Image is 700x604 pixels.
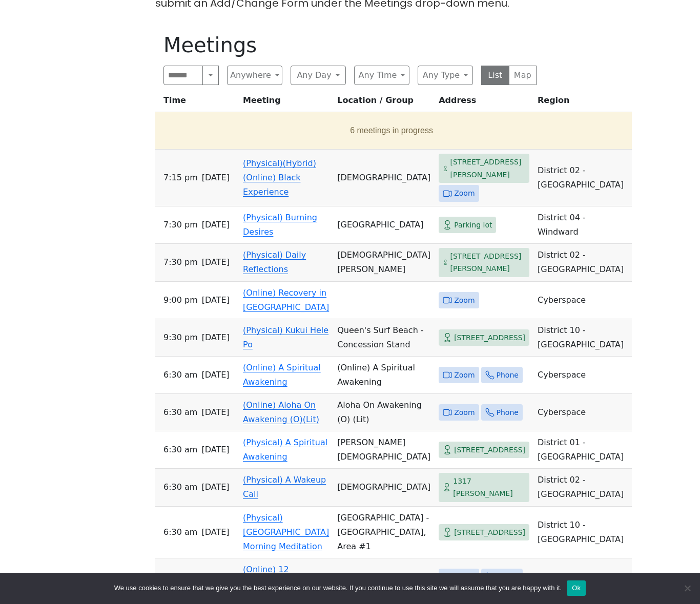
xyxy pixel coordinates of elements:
td: [GEOGRAPHIC_DATA] [333,206,435,244]
td: [DEMOGRAPHIC_DATA] [333,469,435,507]
span: 9:00 PM [163,293,198,307]
td: District 10 - [GEOGRAPHIC_DATA] [533,507,632,558]
span: [DATE] [202,293,230,307]
span: Zoom [454,369,475,382]
button: Any Day [291,66,346,85]
span: [DATE] [201,368,229,382]
td: District 01 - [GEOGRAPHIC_DATA] [533,431,632,469]
a: (Online) Recovery in [GEOGRAPHIC_DATA] [243,288,329,312]
td: Aloha On Awakening (O) (Lit) [333,394,435,431]
a: (Physical) Burning Desires [243,213,317,237]
td: [GEOGRAPHIC_DATA] - [GEOGRAPHIC_DATA], Area #1 [333,507,435,558]
span: 1317 [PERSON_NAME] [453,475,525,500]
td: District 04 - Windward [533,206,632,244]
span: 6:30 AM [163,480,197,494]
a: (Physical) A Spiritual Awakening [243,438,327,462]
td: District 10 - [GEOGRAPHIC_DATA] [533,319,632,357]
span: 7:30 PM [163,255,198,269]
td: Cyberspace [533,558,632,596]
span: 6:30 AM [163,405,197,420]
td: [DEMOGRAPHIC_DATA][PERSON_NAME] [333,244,435,282]
input: Search [163,66,203,85]
a: (Physical) Daily Reflections [243,250,306,274]
td: District 02 - [GEOGRAPHIC_DATA] [533,150,632,206]
span: [DATE] [202,255,230,269]
span: 6:30 AM [163,525,197,539]
span: [DATE] [201,443,229,457]
a: (Online) 12 Coconuts Waikiki [243,565,313,589]
button: Any Time [354,66,409,85]
span: 6:30 AM [163,368,197,382]
span: [STREET_ADDRESS][PERSON_NAME] [450,250,525,275]
td: Cyberspace [533,394,632,431]
span: Phone [497,369,519,382]
th: Location / Group [333,93,435,112]
button: Any Type [418,66,473,85]
span: Zoom [454,294,475,307]
td: [PERSON_NAME][DEMOGRAPHIC_DATA] [333,431,435,469]
span: Zoom [454,571,475,584]
span: [DATE] [201,570,229,584]
h1: Meetings [163,33,537,57]
span: [DATE] [202,171,230,185]
th: Meeting [239,93,333,112]
span: [DATE] [201,480,229,494]
span: No [682,583,692,593]
span: Zoom [454,187,475,200]
td: (Online) A Spiritual Awakening [333,357,435,394]
span: 9:30 PM [163,330,198,345]
span: 7:00 AM [163,570,197,584]
span: Phone [497,406,519,419]
th: Address [435,93,533,112]
a: (Physical) A Wakeup Call [243,475,326,499]
span: [STREET_ADDRESS] [454,444,525,456]
span: 6:30 AM [163,443,197,457]
button: Search [202,66,219,85]
span: [DATE] [202,330,230,345]
span: [STREET_ADDRESS] [454,526,525,539]
span: [DATE] [201,525,229,539]
span: 7:30 PM [163,218,198,232]
button: Map [509,66,537,85]
td: [DEMOGRAPHIC_DATA] [333,150,435,206]
span: 7:15 PM [163,171,198,185]
th: Region [533,93,632,112]
td: Cyberspace [533,282,632,319]
td: Cyberspace [533,357,632,394]
th: Time [155,93,239,112]
span: [DATE] [202,218,230,232]
button: List [481,66,509,85]
span: Zoom [454,406,475,419]
a: (Online) Aloha On Awakening (O)(Lit) [243,400,319,424]
button: Anywhere [227,66,282,85]
a: (Online) A Spiritual Awakening [243,363,321,387]
button: Ok [567,580,586,596]
span: Parking lot [454,219,492,232]
td: District 02 - [GEOGRAPHIC_DATA] [533,244,632,282]
span: [STREET_ADDRESS][PERSON_NAME] [450,156,525,181]
span: Phone [497,571,519,584]
span: [DATE] [201,405,229,420]
span: [STREET_ADDRESS] [454,331,525,344]
a: (Physical) [GEOGRAPHIC_DATA] Morning Meditation [243,513,329,551]
a: (Physical)(Hybrid)(Online) Black Experience [243,158,316,197]
a: (Physical) Kukui Hele Po [243,325,328,349]
span: We use cookies to ensure that we give you the best experience on our website. If you continue to ... [114,583,562,593]
td: District 02 - [GEOGRAPHIC_DATA] [533,469,632,507]
button: 6 meetings in progress [159,116,624,145]
td: Queen's Surf Beach - Concession Stand [333,319,435,357]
